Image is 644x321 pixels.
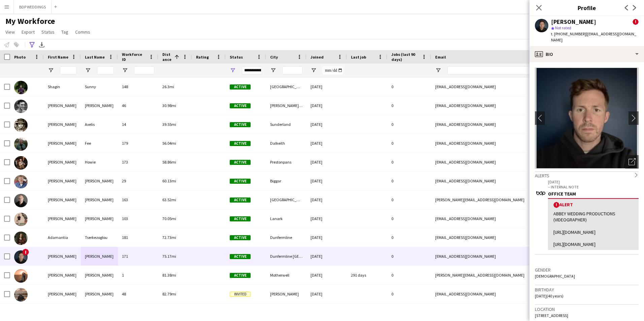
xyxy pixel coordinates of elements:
[44,96,81,115] div: [PERSON_NAME]
[44,134,81,152] div: [PERSON_NAME]
[266,247,307,265] div: Dunfermline [GEOGRAPHIC_DATA][PERSON_NAME], [GEOGRAPHIC_DATA]
[61,29,68,35] span: Tag
[230,55,243,60] span: Status
[266,209,307,228] div: Lanark
[230,84,251,90] span: Active
[387,134,431,152] div: 0
[14,81,28,94] img: Shagin Sunny
[266,153,307,171] div: Prestonpans
[162,84,174,89] span: 26.3mi
[162,178,176,183] span: 60.13mi
[230,198,251,203] span: Active
[196,55,209,60] span: Rating
[118,285,158,303] div: 48
[266,266,307,284] div: Motherwell
[44,285,81,303] div: [PERSON_NAME]
[323,66,343,74] input: Joined Filter Input
[431,209,566,228] div: [EMAIL_ADDRESS][DOMAIN_NAME]
[162,291,176,296] span: 82.79mi
[3,28,18,36] a: View
[118,172,158,190] div: 29
[44,209,81,228] div: [PERSON_NAME]
[162,216,176,221] span: 70.05mi
[81,153,118,171] div: Howie
[391,52,419,62] span: Jobs (last 90 days)
[230,292,251,297] span: Invited
[41,29,55,35] span: Status
[72,28,93,36] a: Comms
[307,228,347,247] div: [DATE]
[431,285,566,303] div: [EMAIL_ADDRESS][DOMAIN_NAME]
[118,96,158,115] div: 46
[81,172,118,190] div: [PERSON_NAME]
[118,247,158,265] div: 171
[431,115,566,134] div: [EMAIL_ADDRESS][DOMAIN_NAME]
[59,28,71,36] a: Tag
[307,209,347,228] div: [DATE]
[282,66,302,74] input: City Filter Input
[48,55,68,60] span: First Name
[230,160,251,165] span: Active
[81,247,118,265] div: [PERSON_NAME]
[625,155,639,169] div: Open photos pop-in
[266,228,307,247] div: Dunfermline
[307,77,347,96] div: [DATE]
[48,67,54,73] button: Open Filter Menu
[14,100,28,113] img: Steven Pattinson
[270,67,276,73] button: Open Filter Menu
[553,202,633,208] div: Alert
[14,175,28,188] img: Ross Brownlee
[230,122,251,127] span: Active
[435,67,441,73] button: Open Filter Menu
[307,247,347,265] div: [DATE]
[270,55,278,60] span: City
[85,67,91,73] button: Open Filter Menu
[162,141,176,146] span: 56.04mi
[230,141,251,146] span: Active
[307,96,347,115] div: [DATE]
[14,194,28,207] img: Jon Robertson
[266,77,307,96] div: [GEOGRAPHIC_DATA]
[14,156,28,170] img: Dean Howie
[431,77,566,96] div: [EMAIL_ADDRESS][DOMAIN_NAME]
[307,153,347,171] div: [DATE]
[307,190,347,209] div: [DATE]
[14,213,28,226] img: Connor McEwan
[118,134,158,152] div: 179
[118,266,158,284] div: 1
[230,67,236,73] button: Open Filter Menu
[60,66,77,74] input: First Name Filter Input
[44,153,81,171] div: [PERSON_NAME]
[431,153,566,171] div: [EMAIL_ADDRESS][DOMAIN_NAME]
[307,115,347,134] div: [DATE]
[387,266,431,284] div: 0
[551,31,636,42] span: | [EMAIL_ADDRESS][DOMAIN_NAME]
[535,68,639,169] img: Crew avatar or photo
[14,137,28,151] img: Patrick Fee
[551,19,596,25] div: [PERSON_NAME]
[230,273,251,278] span: Active
[81,96,118,115] div: [PERSON_NAME]
[81,285,118,303] div: [PERSON_NAME]
[311,55,324,60] span: Joined
[447,66,562,74] input: Email Filter Input
[535,293,563,298] span: [DATE] (40 years)
[431,266,566,284] div: [PERSON_NAME][EMAIL_ADDRESS][DOMAIN_NAME]
[553,202,559,208] span: !
[535,171,639,179] div: Alerts
[535,306,639,312] h3: Location
[28,41,36,49] app-action-btn: Advanced filters
[14,231,28,245] img: Adamantia Tserkezoglou
[14,118,28,132] img: Nikolaos Axelis
[529,3,644,12] h3: Profile
[633,19,639,25] span: !
[5,16,55,26] span: My Workforce
[435,55,446,60] span: Email
[307,172,347,190] div: [DATE]
[307,134,347,152] div: [DATE]
[347,266,387,284] div: 291 days
[431,228,566,247] div: [EMAIL_ADDRESS][DOMAIN_NAME]
[551,31,586,36] span: t. [PHONE_NUMBER]
[81,77,118,96] div: Sunny
[44,228,81,247] div: Adamantia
